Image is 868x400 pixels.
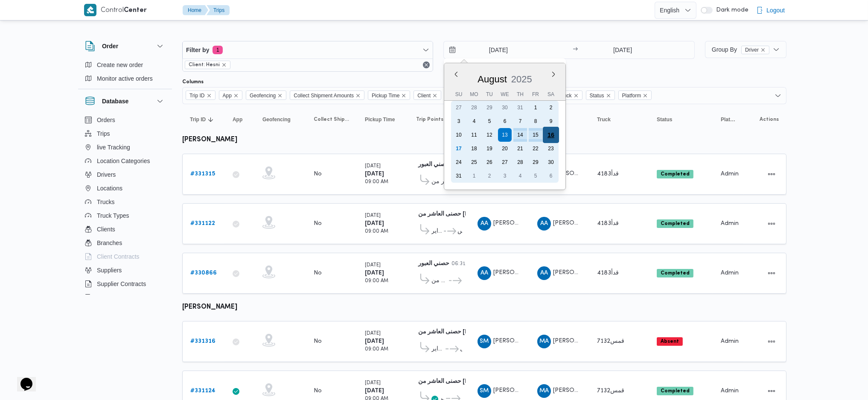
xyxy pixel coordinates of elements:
[721,171,739,177] span: Admin
[416,116,443,123] span: Trip Points
[431,177,450,187] span: حصنى العاشر من [DATE]
[597,270,619,276] span: قدأ4183
[314,116,350,123] span: Collect Shipment Amounts
[452,142,466,155] div: day-17
[365,270,384,276] b: [DATE]
[544,155,558,169] div: day-30
[82,250,169,263] button: Client Contracts
[78,58,172,89] div: Order
[580,41,665,58] input: Press the down key to open a popover containing a calendar.
[622,91,641,100] span: Platform
[82,291,169,304] button: Devices
[365,221,384,226] b: [DATE]
[229,113,250,126] button: App
[190,268,217,278] a: #330866
[574,93,579,98] button: Remove Truck from selection in this group
[452,88,466,100] div: Su
[221,62,227,67] button: remove selected entity
[102,96,128,106] h3: Database
[539,335,549,348] span: MA
[207,93,212,98] button: Remove Trip ID from selection in this group
[314,220,322,228] div: No
[618,91,652,100] span: Platform
[82,236,169,250] button: Branches
[186,45,209,55] span: Filter by
[590,91,604,100] span: Status
[368,91,410,100] span: Pickup Time
[418,379,482,384] b: حصنى العاشر من [DATE]
[219,91,242,100] span: App
[513,142,527,155] div: day-21
[189,61,220,69] span: Client: Hesni
[467,128,481,142] div: day-11
[721,221,739,226] span: Admin
[78,113,172,298] div: Database
[467,142,481,155] div: day-18
[365,213,381,218] small: [DATE]
[82,140,169,154] button: live Tracking
[766,5,785,15] span: Logout
[190,221,215,226] b: # 331122
[478,266,491,280] div: Abad Alihafz Alsaid Abadalihafz Alsaid
[555,91,583,100] span: Truck
[586,91,615,100] span: Status
[498,169,512,183] div: day-3
[421,60,431,70] button: Remove
[250,91,276,100] span: Geofencing
[82,113,169,127] button: Orders
[467,155,481,169] div: day-25
[365,263,381,268] small: [DATE]
[643,93,648,98] button: Remove Platform from selection in this group
[185,61,230,69] span: Client: Hesni
[765,217,778,231] button: Actions
[481,266,488,280] span: AA
[82,222,169,236] button: Clients
[97,224,115,234] span: Clients
[190,169,215,179] a: #331315
[277,93,283,98] button: Remove Geofencing from selection in this group
[657,387,693,395] span: Completed
[544,142,558,155] div: day-23
[478,217,491,231] div: Abad Alihafz Alsaid Abadalihafz Alsaid
[183,41,433,58] button: Filter by1 active filters
[493,220,542,226] span: [PERSON_NAME]
[544,114,558,128] div: day-9
[418,211,482,217] b: حصنى العاشر من [DATE]
[513,128,527,142] div: day-14
[85,41,165,51] button: Order
[537,335,551,348] div: Muhammad Ala Abadalltaif Alkhrof
[753,2,788,19] button: Logout
[82,195,169,209] button: Trucks
[480,384,489,398] span: SM
[97,73,153,84] span: Monitor active orders
[661,388,690,394] b: Completed
[481,217,488,231] span: AA
[661,221,690,226] b: Completed
[189,91,205,100] span: Trip ID
[97,210,129,221] span: Truck Types
[540,217,548,231] span: AA
[550,71,557,78] button: Next month
[529,128,542,142] div: day-15
[539,384,549,398] span: MA
[717,113,740,126] button: Platform
[365,171,384,177] b: [DATE]
[460,344,462,354] span: حصنى البراجيل
[529,142,542,155] div: day-22
[190,386,216,396] a: #331124
[190,270,217,276] b: # 330866
[457,226,462,236] span: حصني -جسر السويس
[361,113,404,126] button: Pickup Time
[452,114,466,128] div: day-3
[529,101,542,114] div: day-1
[452,101,466,114] div: day-27
[365,331,381,336] small: [DATE]
[553,388,602,393] span: [PERSON_NAME]
[444,41,541,58] input: Press the down key to enter a popover containing a calendar. Press the escape key to close the po...
[745,46,759,54] span: Driver
[775,92,781,99] button: Open list of options
[97,169,116,180] span: Drivers
[207,116,214,123] svg: Sorted in descending order
[365,388,384,394] b: [DATE]
[259,113,302,126] button: Geofencing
